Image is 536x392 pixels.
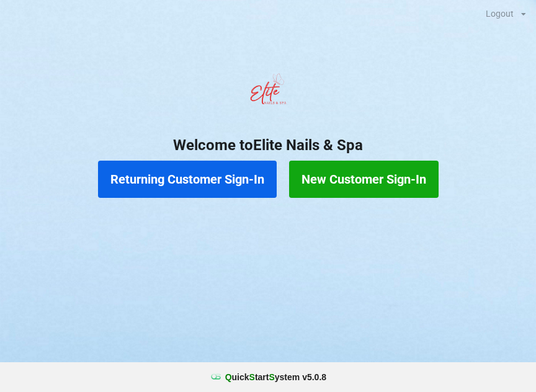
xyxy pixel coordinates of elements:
[243,68,293,117] img: EliteNailsSpa-Logo1.png
[225,372,232,382] span: Q
[98,161,277,198] button: Returning Customer Sign-In
[225,371,326,383] b: uick tart ystem v 5.0.8
[289,161,439,198] button: New Customer Sign-In
[210,371,222,383] img: favicon.ico
[249,372,255,382] span: S
[269,372,274,382] span: S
